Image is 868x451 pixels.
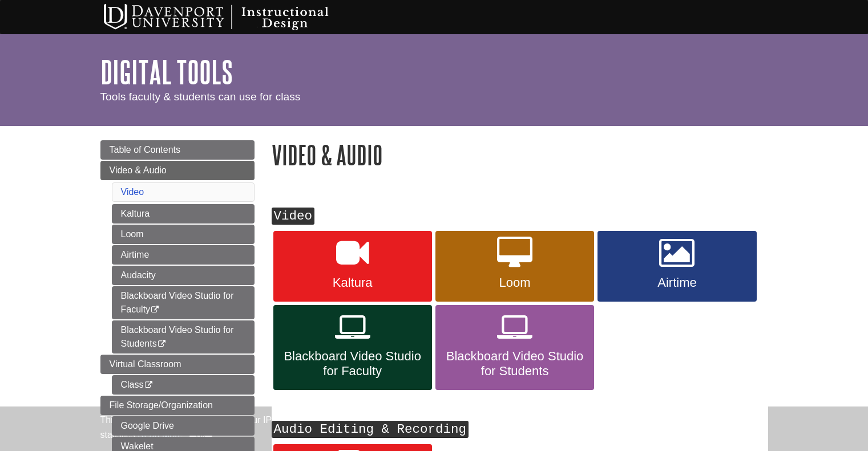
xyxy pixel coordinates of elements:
[112,286,255,319] a: Blackboard Video Studio for Faculty
[100,396,255,415] a: File Storage/Organization
[273,231,432,302] a: Kaltura
[435,305,594,391] a: Blackboard Video Studio for Students
[144,381,154,389] i: This link opens in a new window
[110,400,213,410] span: File Storage/Organization
[606,275,748,290] span: Airtime
[110,145,181,155] span: Table of Contents
[95,3,369,31] img: Davenport University Instructional Design
[100,54,233,90] a: Digital Tools
[100,140,255,160] a: Table of Contents
[444,349,586,379] span: Blackboard Video Studio for Students
[435,231,594,302] a: Loom
[444,275,586,290] span: Loom
[110,359,181,369] span: Virtual Classroom
[272,421,469,438] kbd: Audio Editing & Recording
[100,91,301,103] span: Tools faculty & students can use for class
[112,375,255,395] a: Class
[100,355,255,374] a: Virtual Classroom
[282,275,423,290] span: Kaltura
[121,187,144,197] a: Video
[272,140,768,169] h1: Video & Audio
[272,208,315,225] kbd: Video
[597,231,756,302] a: Airtime
[112,320,255,354] a: Blackboard Video Studio for Students
[282,349,423,379] span: Blackboard Video Studio for Faculty
[112,245,255,265] a: Airtime
[110,165,167,175] span: Video & Audio
[112,225,255,244] a: Loom
[112,416,255,436] a: Google Drive
[100,161,255,180] a: Video & Audio
[273,305,432,391] a: Blackboard Video Studio for Faculty
[150,306,160,314] i: This link opens in a new window
[157,340,167,348] i: This link opens in a new window
[112,266,255,285] a: Audacity
[112,204,255,224] a: Kaltura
